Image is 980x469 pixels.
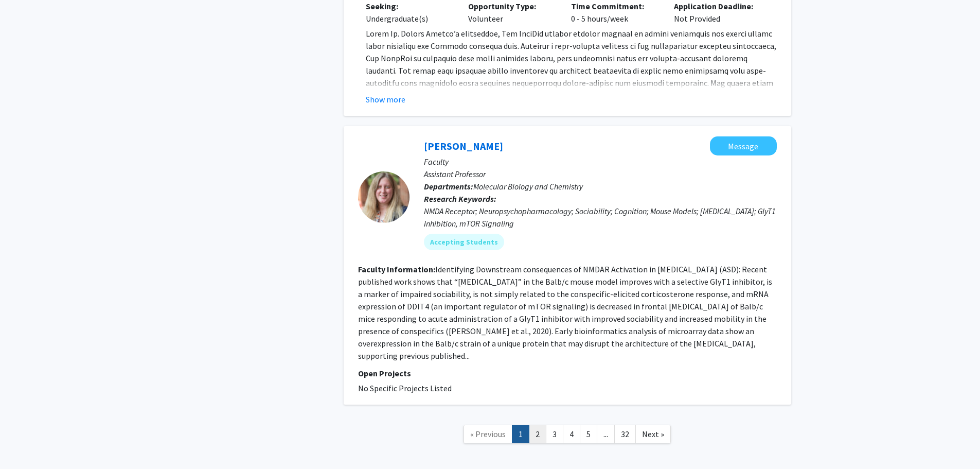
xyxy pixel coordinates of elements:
nav: Page navigation [344,415,791,457]
a: 2 [529,425,546,443]
a: 1 [512,425,529,443]
p: Faculty [424,155,777,168]
button: Message Jessica Burket [710,136,777,155]
div: NMDA Receptor; Neuropsychopharmacology; Sociability; Cognition; Mouse Models; [MEDICAL_DATA]; Gly... [424,205,777,230]
a: 5 [580,425,597,443]
span: ... [603,429,608,439]
span: Molecular Biology and Chemistry [473,181,583,192]
a: [PERSON_NAME] [424,140,503,152]
b: Research Keywords: [424,194,496,204]
a: Next [635,425,671,443]
a: 32 [614,425,636,443]
a: 3 [546,425,563,443]
div: Undergraduate(s) [366,12,453,25]
b: Departments: [424,181,473,192]
fg-read-more: Identifying Downstream consequences of NMDAR Activation in [MEDICAL_DATA] (ASD): Recent published... [358,264,772,361]
button: Show more [366,93,405,106]
span: Lorem Ip. Dolors Ametco’a elitseddoe, Tem InciDid utlabor etdolor magnaal en admini veniamquis no... [366,28,776,236]
a: 4 [563,425,580,443]
p: Assistant Professor [424,168,777,180]
b: Faculty Information: [358,264,435,274]
mat-chip: Accepting Students [424,234,504,250]
iframe: Chat [8,423,44,461]
span: Next » [642,429,664,439]
span: No Specific Projects Listed [358,383,452,393]
span: « Previous [470,429,506,439]
a: Previous Page [464,425,512,443]
p: Open Projects [358,367,777,379]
